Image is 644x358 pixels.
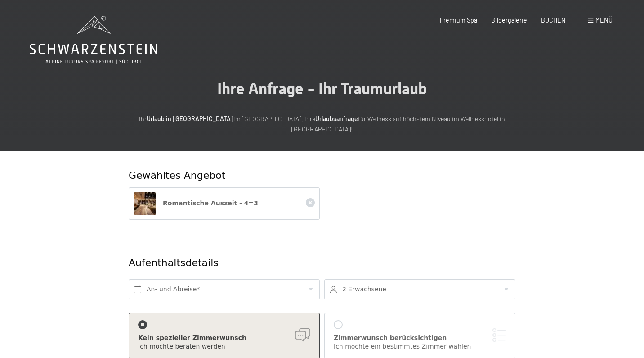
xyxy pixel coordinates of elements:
span: Menü [595,16,613,24]
div: Aufenthaltsdetails [129,256,450,270]
strong: Urlaubsanfrage [315,115,358,122]
p: Ihr im [GEOGRAPHIC_DATA]. Ihre für Wellness auf höchstem Niveau im Wellnesshotel in [GEOGRAPHIC_D... [124,114,520,134]
a: BUCHEN [541,16,566,24]
div: Ich möchte ein bestimmtes Zimmer wählen [334,342,506,351]
div: Kein spezieller Zimmerwunsch [138,334,310,343]
div: Gewähltes Angebot [129,169,515,183]
strong: Urlaub in [GEOGRAPHIC_DATA] [147,115,233,122]
div: Zimmerwunsch berücksichtigen [334,334,506,343]
span: Ihre Anfrage - Ihr Traumurlaub [217,79,427,98]
div: Ich möchte beraten werden [138,342,310,351]
img: Romantische Auszeit - 4=3 [134,192,156,215]
a: Bildergalerie [491,16,527,24]
a: Premium Spa [440,16,477,24]
span: Romantische Auszeit - 4=3 [163,199,258,207]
